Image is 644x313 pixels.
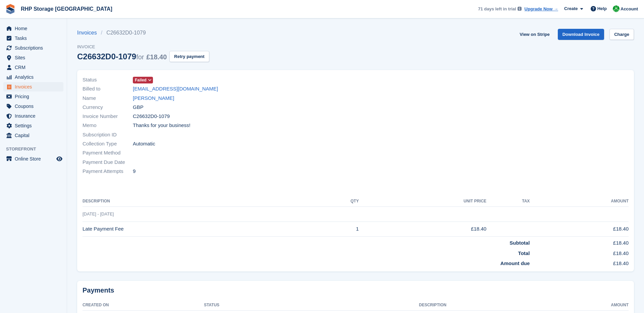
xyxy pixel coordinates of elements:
[133,113,170,120] span: C26632D0-1079
[133,85,218,93] a: [EMAIL_ADDRESS][DOMAIN_NAME]
[518,7,522,11] img: icon-info-grey-7440780725fd019a000dd9b08b2336e03edf1995a4989e88bcd33f0948082b44.svg
[3,131,63,140] a: menu
[77,29,209,37] nav: breadcrumbs
[569,300,629,311] th: Amount
[15,72,55,82] span: Analytics
[83,211,114,216] span: [DATE] - [DATE]
[3,72,63,82] a: menu
[77,52,167,61] div: C26632D0-1079
[83,168,133,175] span: Payment Attempts
[83,222,313,237] td: Late Payment Fee
[6,146,67,152] span: Storefront
[558,29,604,40] a: Download Invoice
[133,122,191,129] span: Thanks for your business!
[3,111,63,121] a: menu
[83,113,133,120] span: Invoice Number
[83,131,133,139] span: Subscription ID
[133,95,174,102] a: [PERSON_NAME]
[136,53,144,61] span: for
[146,53,167,61] span: £18.40
[3,24,63,33] a: menu
[530,237,629,247] td: £18.40
[3,34,63,43] a: menu
[83,104,133,111] span: Currency
[530,196,629,207] th: Amount
[83,76,133,84] span: Status
[530,247,629,257] td: £18.40
[15,43,55,53] span: Subscriptions
[83,196,313,207] th: Description
[3,53,63,62] a: menu
[359,196,486,207] th: Unit Price
[15,24,55,33] span: Home
[83,300,204,311] th: Created On
[83,122,133,129] span: Memo
[3,102,63,111] a: menu
[83,95,133,102] span: Name
[313,222,359,237] td: 1
[133,168,136,175] span: 9
[3,92,63,101] a: menu
[3,63,63,72] a: menu
[478,6,516,12] span: 71 days left in trial
[83,85,133,93] span: Billed to
[613,5,620,12] img: Rod
[517,29,552,40] a: View on Stripe
[83,286,629,295] h2: Payments
[15,82,55,91] span: Invoices
[621,6,638,12] span: Account
[83,159,133,166] span: Payment Due Date
[15,131,55,140] span: Capital
[564,5,578,12] span: Create
[55,155,63,163] a: Preview store
[486,196,530,207] th: Tax
[133,76,153,84] a: Failed
[15,121,55,130] span: Settings
[204,300,419,311] th: Status
[3,121,63,130] a: menu
[15,154,55,164] span: Online Store
[525,6,558,12] a: Upgrade Now →
[3,154,63,164] a: menu
[15,92,55,101] span: Pricing
[15,34,55,43] span: Tasks
[18,3,115,14] a: RHP Storage [GEOGRAPHIC_DATA]
[83,140,133,148] span: Collection Type
[77,44,209,50] span: Invoice
[500,260,530,266] strong: Amount due
[133,104,144,111] span: GBP
[419,300,569,311] th: Description
[3,43,63,53] a: menu
[133,140,155,148] span: Automatic
[15,53,55,62] span: Sites
[15,102,55,111] span: Coupons
[15,111,55,121] span: Insurance
[597,5,607,12] span: Help
[83,149,133,157] span: Payment Method
[3,82,63,91] a: menu
[518,250,530,256] strong: Total
[313,196,359,207] th: QTY
[135,77,147,83] span: Failed
[77,29,101,37] a: Invoices
[530,222,629,237] td: £18.40
[15,63,55,72] span: CRM
[5,4,15,14] img: stora-icon-8386f47178a22dfd0bd8f6a31ec36ba5ce8667c1dd55bd0f319d3a0aa187defe.svg
[609,29,634,40] a: Charge
[169,51,209,62] button: Retry payment
[530,257,629,267] td: £18.40
[509,240,530,246] strong: Subtotal
[359,222,486,237] td: £18.40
